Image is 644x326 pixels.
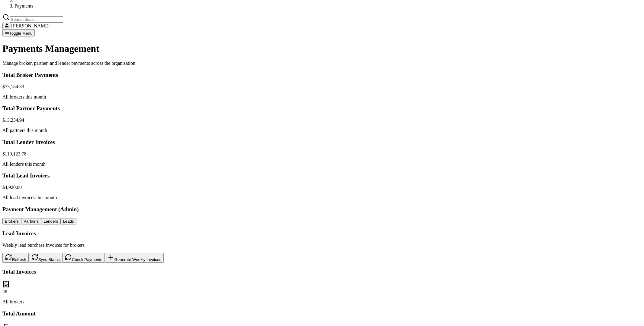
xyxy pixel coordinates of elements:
[10,16,63,23] input: Search deals
[2,243,642,248] p: Weekly lead purchase invoices for brokers
[14,3,33,8] span: Payments
[2,161,642,167] p: All lenders this month
[11,23,50,28] span: [PERSON_NAME]
[60,218,76,224] button: Leads
[2,185,642,190] div: $4,920.00
[2,151,642,157] div: $119,123.78
[2,268,642,275] h3: Total Invoices
[2,139,642,146] h3: Total Lender Invoices
[2,72,642,78] h3: Total Broker Payments
[9,31,32,36] span: Toggle Menu
[2,172,642,179] h3: Total Lead Invoices
[105,253,164,263] button: Generate Weekly Invoices
[2,94,642,100] p: All brokers this month
[2,29,35,36] button: Toggle Menu
[2,289,642,294] div: 48
[29,253,62,263] button: Sync Status
[2,118,642,123] div: $13,234.94
[2,206,642,213] h3: Payment Management (Admin)
[62,253,105,263] button: Check Payments
[2,218,21,224] button: Brokers
[2,299,642,305] p: All brokers
[2,128,642,133] p: All partners this month
[2,105,642,112] h3: Total Partner Payments
[2,253,29,263] button: Refresh
[2,84,642,89] div: $73,184.33
[2,43,642,54] h1: Payments Management
[41,218,60,224] button: Lenders
[2,310,642,317] h3: Total Amount
[2,230,642,237] h3: Lead Invoices
[21,218,41,224] button: Partners
[2,61,642,66] p: Manage broker, partner, and lender payments across the organisation
[2,195,642,200] p: All lead invoices this month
